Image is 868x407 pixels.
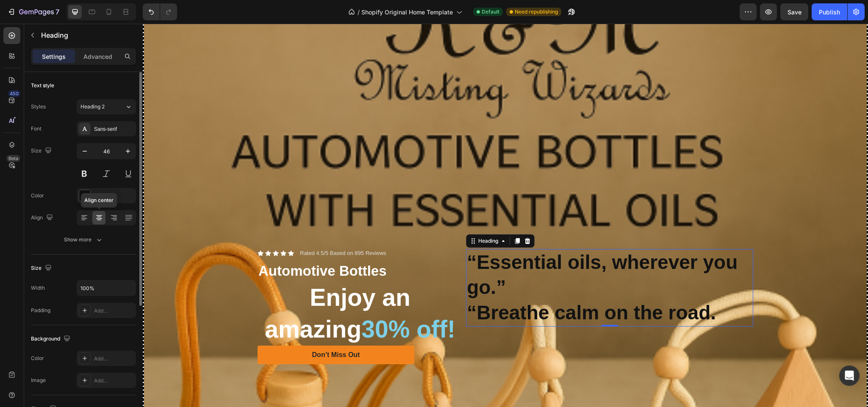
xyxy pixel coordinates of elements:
[31,125,42,133] div: Font
[94,307,134,315] div: Add...
[115,257,320,321] h2: Enjoy an amazing
[31,212,55,224] div: Align
[31,103,46,111] div: Styles
[42,52,66,61] p: Settings
[64,235,103,244] div: Show more
[219,292,313,319] span: 30% off!
[116,238,319,257] p: Automotive Bottles
[143,3,177,20] div: Undo/Redo
[515,8,558,16] span: Need republishing
[31,307,50,314] div: Padding
[115,322,272,341] a: Don’t Miss Out
[361,8,453,17] span: Shopify Original Home Template
[157,226,244,233] p: Rated 4.5/5 Based on 895 Reviews
[788,8,801,16] span: Save
[94,192,134,200] div: 121212
[819,8,840,17] div: Publish
[31,232,136,247] button: Show more
[77,99,136,114] button: Heading 2
[839,365,860,386] div: Open Intercom Messenger
[31,192,44,199] div: Color
[324,227,595,275] strong: “Essential oils, wherever you go.”
[31,284,45,292] div: Width
[3,3,63,20] button: 7
[31,354,44,362] div: Color
[31,145,53,157] div: Size
[55,7,59,17] p: 7
[143,24,868,407] iframe: Design area
[94,355,134,363] div: Add...
[812,3,847,20] button: Publish
[6,155,20,162] div: Beta
[169,327,217,336] div: Don’t Miss Out
[358,8,360,17] span: /
[83,52,112,61] p: Advanced
[334,213,357,221] div: Heading
[780,3,808,20] button: Save
[31,333,72,345] div: Background
[77,280,136,296] input: Auto
[8,90,20,97] div: 450
[482,8,499,16] span: Default
[324,278,573,300] strong: “Breathe calm on the road.
[31,377,46,384] div: Image
[80,103,105,111] span: Heading 2
[94,125,134,133] div: Sans-serif
[31,263,53,274] div: Size
[323,225,610,303] h2: Rich Text Editor. Editing area: main
[41,30,133,40] p: Heading
[31,82,54,89] div: Text style
[94,377,134,385] div: Add...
